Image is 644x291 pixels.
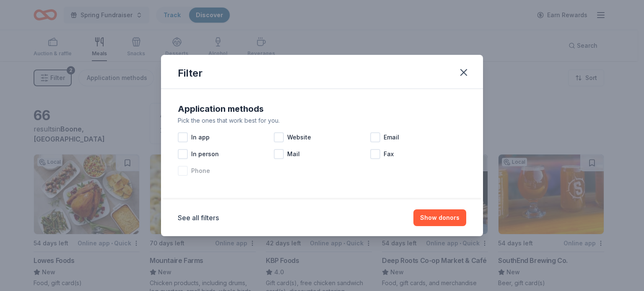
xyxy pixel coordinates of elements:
[287,149,300,159] span: Mail
[384,149,394,159] span: Fax
[178,116,466,126] div: Pick the ones that work best for you.
[287,132,311,142] span: Website
[191,149,219,159] span: In person
[384,132,399,142] span: Email
[178,67,203,80] div: Filter
[413,209,466,226] button: Show donors
[178,102,466,116] div: Application methods
[191,132,210,142] span: In app
[178,213,219,223] button: See all filters
[191,166,210,176] span: Phone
